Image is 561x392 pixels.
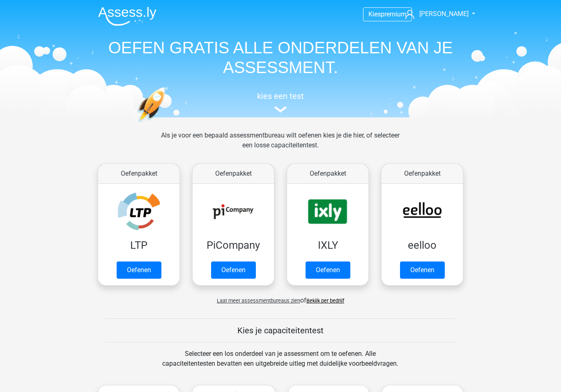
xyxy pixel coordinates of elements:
[154,131,406,160] div: Als je voor een bepaald assessmentbureau wilt oefenen kies je die hier, of selecteer een losse ca...
[363,9,412,20] a: Kiespremium
[400,261,445,279] a: Oefenen
[98,7,156,26] img: Assessly
[211,261,256,279] a: Oefenen
[92,91,469,101] h5: kies een test
[217,298,300,304] span: Laat meer assessmentbureaus zien
[117,261,161,279] a: Oefenen
[402,9,469,19] a: [PERSON_NAME]
[105,326,456,335] h5: Kies je capaciteitentest
[306,261,350,279] a: Oefenen
[92,38,469,77] h1: OEFEN GRATIS ALLE ONDERDELEN VAN JE ASSESSMENT.
[154,349,406,378] div: Selecteer een los onderdeel van je assessment om te oefenen. Alle capaciteitentesten bevatten een...
[92,289,469,305] div: of
[137,87,197,161] img: oefenen
[306,298,344,304] a: Bekijk per bedrijf
[381,10,407,18] span: premium
[368,10,381,18] span: Kies
[274,106,287,112] img: assessment
[92,91,469,113] a: kies een test
[419,10,469,18] span: [PERSON_NAME]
